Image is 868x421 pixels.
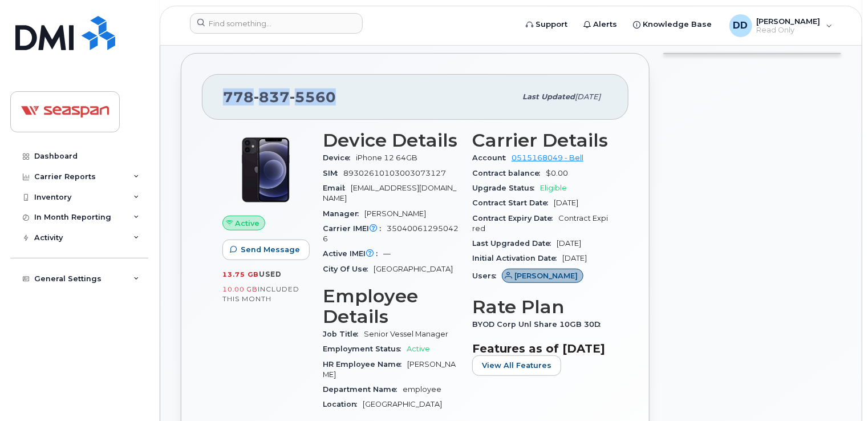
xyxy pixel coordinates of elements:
span: View All Features [482,360,551,371]
span: 837 [254,88,290,106]
span: Active [407,345,430,353]
div: Dhruv Desai [721,14,841,37]
h3: Employee Details [323,286,459,327]
span: 5560 [290,88,336,106]
span: Active [236,218,260,229]
span: [PERSON_NAME] [757,17,821,26]
span: Send Message [241,244,300,255]
span: [DATE] [557,239,581,248]
span: Email [323,184,351,192]
a: Support [518,13,576,36]
span: Read Only [757,26,821,35]
span: Contract Start Date [472,199,554,207]
span: Knowledge Base [643,19,712,30]
span: included this month [222,285,299,303]
span: Last updated [522,92,575,101]
span: 350400612950426 [323,224,459,243]
span: [PERSON_NAME] [323,360,456,379]
span: Location [323,400,363,408]
span: City Of Use [323,265,374,273]
span: Active IMEI [323,249,383,258]
span: 89302610103003073127 [343,169,446,177]
span: [EMAIL_ADDRESS][DOMAIN_NAME] [323,184,456,203]
span: DD [733,19,748,33]
a: Alerts [576,13,626,36]
span: Account [472,153,512,162]
a: 0515168049 - Bell [512,153,583,162]
a: [PERSON_NAME] [502,272,583,280]
a: Knowledge Base [626,13,720,36]
span: [DATE] [575,92,601,101]
span: [GEOGRAPHIC_DATA] [374,265,453,273]
span: HR Employee Name [323,360,407,369]
img: iPhone_12.jpg [232,136,300,204]
span: Senior Vessel Manager [364,330,448,338]
span: iPhone 12 64GB [356,153,417,162]
span: 13.75 GB [222,270,259,278]
span: Upgrade Status [472,184,540,192]
span: — [383,249,391,258]
span: [DATE] [554,199,578,207]
span: Employment Status [323,345,407,353]
span: Eligible [540,184,567,192]
h3: Device Details [323,130,459,151]
span: [DATE] [562,254,587,262]
span: used [259,270,282,278]
span: Job Title [323,330,364,338]
h3: Features as of [DATE] [472,342,608,355]
span: Device [323,153,356,162]
span: employee [403,385,441,394]
span: Alerts [594,19,618,30]
span: Carrier IMEI [323,224,387,233]
span: Support [536,19,568,30]
input: Find something... [190,13,363,34]
span: Manager [323,209,364,218]
span: 10.00 GB [222,285,258,293]
span: Contract Expired [472,214,608,233]
span: [PERSON_NAME] [364,209,426,218]
button: Send Message [222,240,310,260]
span: SIM [323,169,343,177]
span: 778 [223,88,336,106]
span: Initial Activation Date [472,254,562,262]
h3: Rate Plan [472,297,608,317]
span: Contract balance [472,169,546,177]
span: Department Name [323,385,403,394]
button: View All Features [472,355,561,376]
span: [PERSON_NAME] [515,270,578,281]
span: BYOD Corp Unl Share 10GB 30D [472,320,606,329]
span: Contract Expiry Date [472,214,558,222]
span: Users [472,272,502,280]
h3: Carrier Details [472,130,608,151]
span: Last Upgraded Date [472,239,557,248]
span: [GEOGRAPHIC_DATA] [363,400,442,408]
span: $0.00 [546,169,568,177]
